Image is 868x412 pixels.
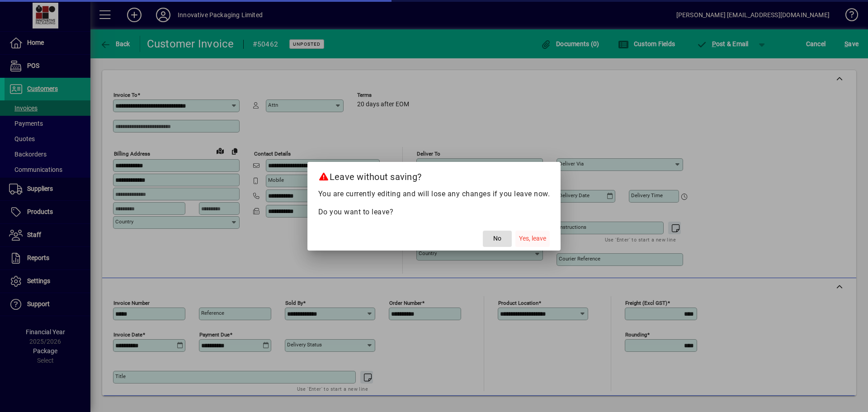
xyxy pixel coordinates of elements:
[483,231,512,247] button: No
[493,234,501,243] span: No
[519,234,546,243] span: Yes, leave
[515,231,550,247] button: Yes, leave
[307,162,561,188] h2: Leave without saving?
[318,189,550,199] p: You are currently editing and will lose any changes if you leave now.
[318,207,550,218] p: Do you want to leave?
